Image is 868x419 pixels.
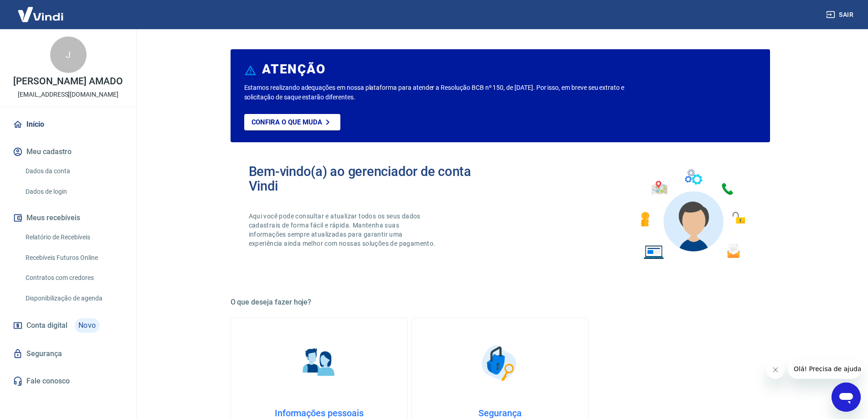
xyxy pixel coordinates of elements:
[244,83,654,102] p: Estamos realizando adequações em nossa plataforma para atender a Resolução BCB nº 150, de [DATE]....
[262,65,325,74] h6: ATENÇÃO
[246,408,393,419] h4: Informações pessoais
[252,118,322,126] p: Confira o que muda
[11,142,125,162] button: Meu cadastro
[296,340,342,386] img: Informações pessoais
[18,90,118,99] p: [EMAIL_ADDRESS][DOMAIN_NAME]
[11,208,125,228] button: Meus recebíveis
[26,319,67,332] span: Conta digital
[75,318,100,333] span: Novo
[249,212,437,248] p: Aqui você pode consultar e atualizar todos os seus dados cadastrais de forma fácil e rápida. Mant...
[5,6,77,14] span: Olá! Precisa de ajuda?
[426,408,574,419] h4: Segurança
[22,228,125,247] a: Relatório de Recebíveis
[50,36,87,73] div: J
[11,315,125,336] a: Conta digitalNovo
[11,344,125,364] a: Segurança
[477,340,523,386] img: Segurança
[11,114,125,134] a: Início
[22,269,125,287] a: Contratos com credores
[766,361,785,379] iframe: Fechar mensagem
[22,182,125,201] a: Dados de login
[11,0,70,28] img: Vindi
[632,164,752,265] img: Imagem de um avatar masculino com diversos icones exemplificando as funcionalidades do gerenciado...
[11,371,125,391] a: Fale conosco
[244,114,340,130] a: Confira o que muda
[22,162,125,181] a: Dados da conta
[824,6,857,23] button: Sair
[22,289,125,308] a: Disponibilização de agenda
[249,164,500,193] h2: Bem-vindo(a) ao gerenciador de conta Vindi
[13,77,123,86] p: [PERSON_NAME] AMADO
[231,298,770,307] h5: O que deseja fazer hoje?
[22,248,125,267] a: Recebíveis Futuros Online
[832,383,861,412] iframe: Botão para abrir a janela de mensagens
[788,359,861,379] iframe: Mensagem da empresa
